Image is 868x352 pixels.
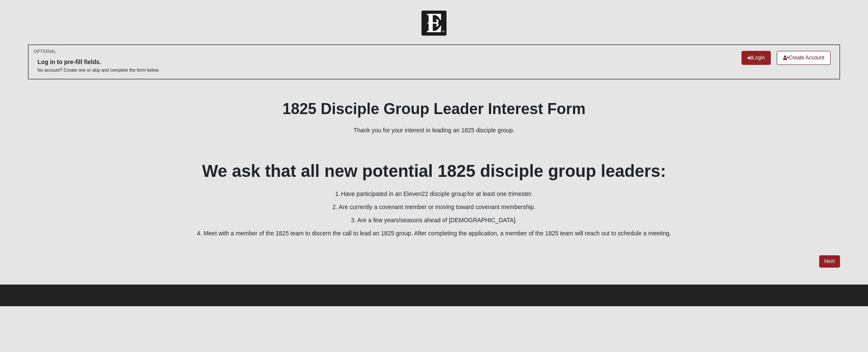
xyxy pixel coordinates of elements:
[34,48,56,55] small: OPTIONAL
[421,11,447,36] img: Church of Eleven22 Logo
[28,126,840,135] p: Thank you for your interest in leading an 1825 disciple group.
[819,255,840,268] a: Next
[777,51,831,65] a: Create Account
[28,161,840,181] h2: We ask that all new potential 1825 disciple group leaders:
[37,59,160,66] h6: Log in to pre-fill fields.
[28,190,840,198] p: 1. Have participated in an Eleven22 disciple group for at least one trimester.
[37,67,160,73] p: No account? Create one or skip and complete the form below.
[28,216,840,225] p: 3. Are a few years/seasons ahead of [DEMOGRAPHIC_DATA].
[28,203,840,212] p: 2. Are currently a covenant member or moving toward covenant membership.
[28,100,840,118] h1: 1825 Disciple Group Leader Interest Form
[742,51,771,65] a: Login
[28,229,840,238] p: 4. Meet with a member of the 1825 team to discern the call to lead an 1825 group. After completin...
